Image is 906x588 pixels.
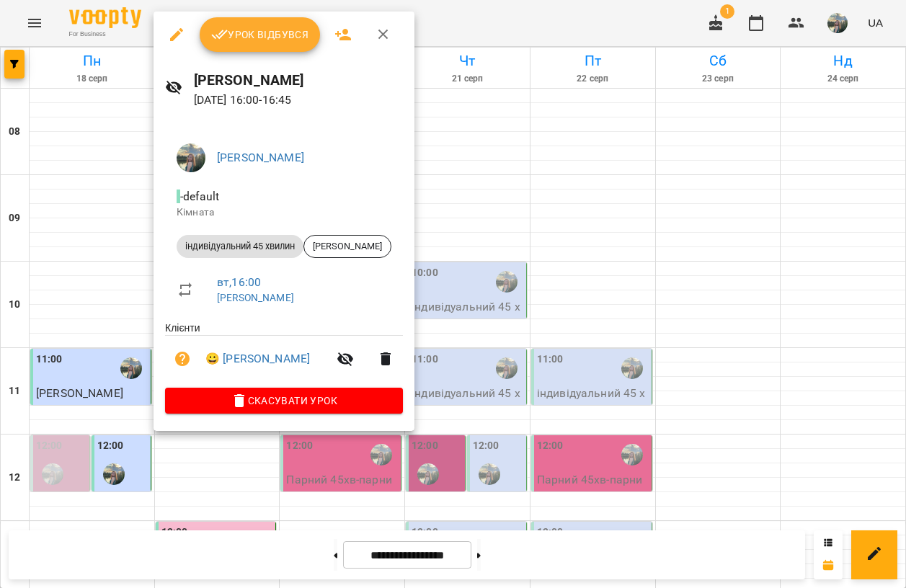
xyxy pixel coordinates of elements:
p: Кімната [177,205,391,220]
button: Скасувати Урок [165,388,403,414]
img: 3ee4fd3f6459422412234092ea5b7c8e.jpg [177,143,205,172]
h6: [PERSON_NAME] [194,69,403,92]
button: Візит ще не сплачено. Додати оплату? [165,342,200,376]
p: [DATE] 16:00 - 16:45 [194,92,403,109]
a: [PERSON_NAME] [217,151,304,164]
a: вт , 16:00 [217,275,261,289]
button: Урок відбувся [200,17,321,52]
span: [PERSON_NAME] [304,240,391,253]
div: [PERSON_NAME] [303,235,391,258]
span: індивідуальний 45 хвилин [177,240,303,253]
span: Урок відбувся [211,26,309,43]
span: Скасувати Урок [177,392,391,409]
a: [PERSON_NAME] [217,292,294,303]
a: 😀 [PERSON_NAME] [205,350,310,367]
ul: Клієнти [165,321,403,388]
span: - default [177,190,222,203]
